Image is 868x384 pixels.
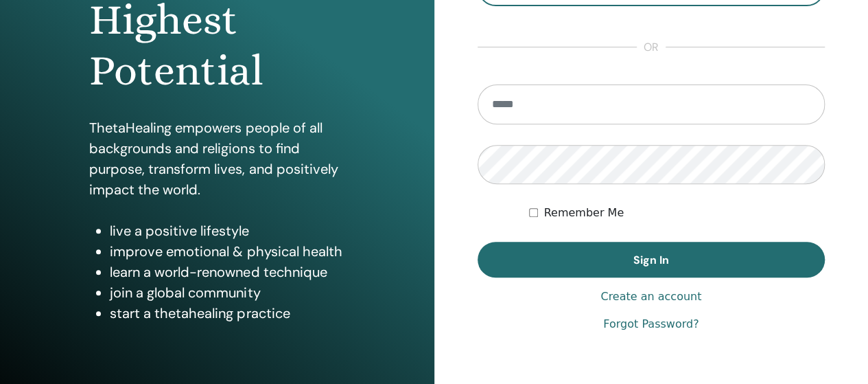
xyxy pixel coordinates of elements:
[637,39,666,56] span: or
[110,282,344,303] li: join a global community
[89,117,344,200] p: ThetaHealing empowers people of all backgrounds and religions to find purpose, transform lives, a...
[110,262,344,282] li: learn a world-renowned technique
[110,303,344,324] li: start a thetahealing practice
[600,289,701,305] a: Create an account
[543,205,624,221] label: Remember Me
[529,205,825,221] div: Keep me authenticated indefinitely or until I manually logout
[110,241,344,262] li: improve emotional & physical health
[633,253,669,267] span: Sign In
[478,242,825,278] button: Sign In
[603,316,699,332] a: Forgot Password?
[110,221,344,241] li: live a positive lifestyle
